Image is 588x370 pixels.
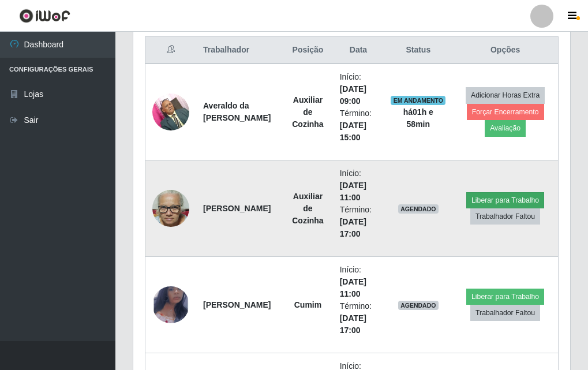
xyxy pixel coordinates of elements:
th: Status [384,37,452,64]
li: Início: [340,264,377,300]
button: Trabalhador Faltou [470,305,540,321]
th: Data [333,37,384,64]
li: Término: [340,204,377,240]
th: Opções [452,37,558,64]
li: Término: [340,107,377,144]
time: [DATE] 17:00 [340,313,366,335]
strong: Averaldo da [PERSON_NAME] [203,101,271,122]
strong: Auxiliar de Cozinha [292,192,323,225]
span: EM ANDAMENTO [391,96,445,105]
strong: Auxiliar de Cozinha [292,95,323,129]
time: [DATE] 11:00 [340,181,366,202]
time: [DATE] 17:00 [340,217,366,238]
strong: Cumim [294,300,321,309]
time: [DATE] 11:00 [340,277,366,298]
button: Avaliação [485,120,526,136]
th: Trabalhador [196,37,283,64]
span: AGENDADO [398,204,439,214]
span: AGENDADO [398,301,439,310]
button: Adicionar Horas Extra [466,87,545,103]
strong: [PERSON_NAME] [203,204,271,213]
strong: há 01 h e 58 min [403,107,433,129]
img: CoreUI Logo [19,9,70,23]
button: Liberar para Trabalho [466,289,544,305]
th: Posição [283,37,332,64]
li: Início: [340,71,377,107]
button: Forçar Encerramento [467,104,544,120]
img: 1721517353496.jpeg [152,184,189,233]
li: Início: [340,167,377,204]
img: 1697117733428.jpeg [152,87,189,136]
time: [DATE] 15:00 [340,121,366,142]
time: [DATE] 09:00 [340,84,366,106]
img: 1748046228717.jpeg [152,275,189,335]
button: Trabalhador Faltou [470,208,540,225]
li: Término: [340,300,377,337]
strong: [PERSON_NAME] [203,300,271,309]
button: Liberar para Trabalho [466,192,544,208]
